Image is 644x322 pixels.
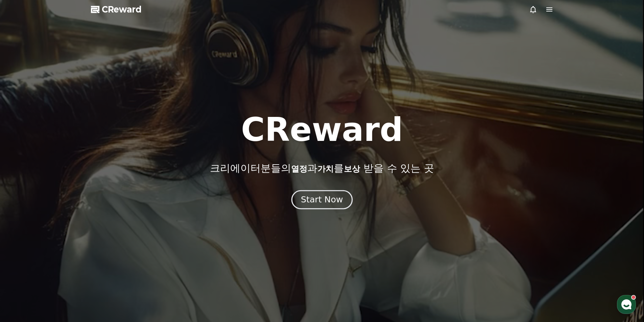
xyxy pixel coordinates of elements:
[344,164,360,174] span: 보상
[210,162,434,174] p: 크리에이터분들의 과 를 받을 수 있는 곳
[102,4,142,15] span: CReward
[62,225,70,230] span: 대화
[87,214,130,231] a: 설정
[21,224,25,230] span: 홈
[241,114,403,146] h1: CReward
[104,224,113,230] span: 설정
[293,197,351,204] a: Start Now
[301,194,343,205] div: Start Now
[317,164,334,174] span: 가치
[291,190,353,209] button: Start Now
[45,214,87,231] a: 대화
[2,214,45,231] a: 홈
[91,4,142,15] a: CReward
[291,164,307,174] span: 열정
